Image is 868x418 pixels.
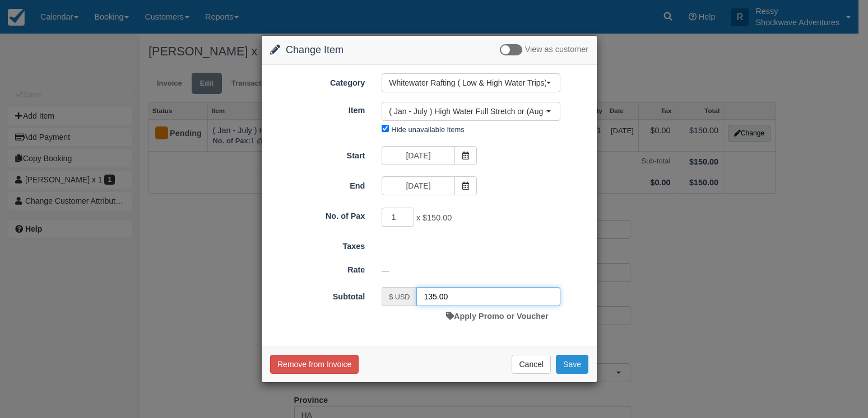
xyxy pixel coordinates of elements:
[446,312,548,321] a: Apply Promo or Voucher
[262,176,373,192] label: End
[286,44,344,55] span: Change Item
[262,73,373,89] label: Category
[556,355,588,374] button: Save
[262,101,373,116] label: Item
[262,237,373,252] label: Taxes
[382,102,560,121] button: ( Jan - July ) High Water Full Stretch or (Aug - Dec) Low Water Full Stretch Rafting
[373,261,597,280] div: —
[382,208,414,227] input: No. of Pax
[389,77,546,88] span: Whitewater Rafting ( Low & High Water Trips)
[262,287,373,303] label: Subtotal
[262,206,373,222] label: No. of Pax
[262,146,373,162] label: Start
[270,355,359,374] button: Remove from Invoice
[389,293,410,301] small: $ USD
[391,125,464,134] label: Hide unavailable items
[416,213,452,222] span: x $150.00
[382,73,560,92] button: Whitewater Rafting ( Low & High Water Trips)
[262,260,373,276] label: Rate
[525,45,588,54] span: View as customer
[512,355,551,374] button: Cancel
[389,106,546,117] span: ( Jan - July ) High Water Full Stretch or (Aug - Dec) Low Water Full Stretch Rafting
